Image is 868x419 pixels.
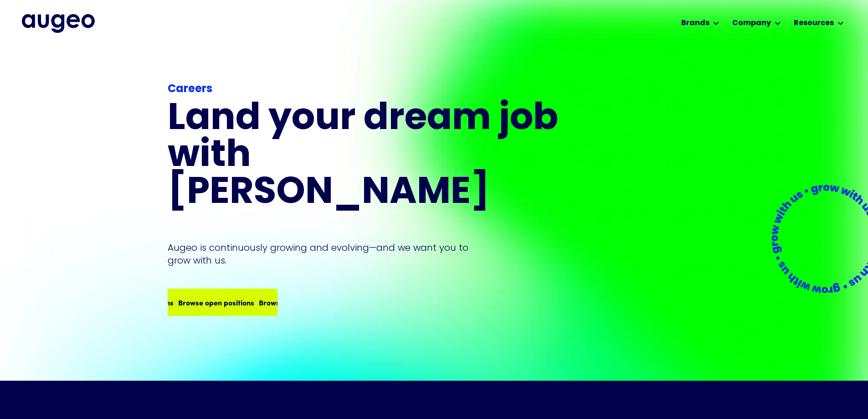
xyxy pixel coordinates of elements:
div: Company [732,18,771,29]
div: Brands [681,18,709,29]
img: Augeo's full logo in midnight blue. [22,14,95,32]
a: home [22,14,95,32]
a: Browse open positionsBrowse open positionsBrowse open positions [168,289,277,316]
strong: Careers [168,84,212,95]
div: Browse open positions [178,297,254,308]
h1: Land your dream job﻿ with [PERSON_NAME] [168,101,561,212]
p: Augeo is continuously growing and evolving—and we want you to grow with us. [168,241,481,267]
div: Resources [794,18,834,29]
div: Browse open positions [259,297,335,308]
